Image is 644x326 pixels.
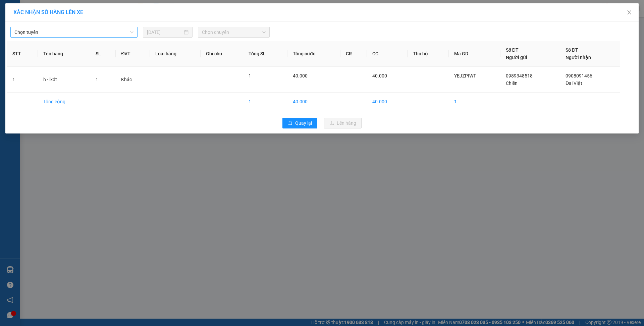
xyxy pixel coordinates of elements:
[372,73,387,78] span: 40.000
[38,67,90,93] td: h - lkdt
[90,41,116,67] th: SL
[288,121,292,126] span: rollback
[116,41,150,67] th: ĐVT
[243,41,287,67] th: Tổng SL
[150,41,201,67] th: Loại hàng
[287,41,340,67] th: Tổng cước
[506,47,519,53] span: Số ĐT
[202,27,266,37] span: Chọn chuyến
[38,41,90,67] th: Tên hàng
[243,93,287,111] td: 1
[13,9,83,15] span: XÁC NHẬN SỐ HÀNG LÊN XE
[116,67,150,93] td: Khác
[506,55,527,60] span: Người gửi
[7,67,38,93] td: 1
[566,80,582,86] span: Đai Việt
[282,118,317,128] button: rollbackQuay lại
[96,77,98,82] span: 1
[454,73,476,78] span: YEJZPIWT
[449,93,500,111] td: 1
[566,55,591,60] span: Người nhận
[367,41,408,67] th: CC
[340,41,367,67] th: CR
[147,29,182,36] input: 15/08/2025
[324,118,362,128] button: uploadLên hàng
[201,41,243,67] th: Ghi chú
[566,73,592,78] span: 0908091456
[620,3,639,22] button: Close
[367,93,408,111] td: 40.000
[14,27,133,37] span: Chọn tuyến
[249,73,251,78] span: 1
[38,93,90,111] td: Tổng cộng
[627,10,632,15] span: close
[449,41,500,67] th: Mã GD
[408,41,448,67] th: Thu hộ
[506,80,518,86] span: Chiến
[506,73,533,78] span: 0989348518
[287,93,340,111] td: 40.000
[566,47,578,53] span: Số ĐT
[293,73,308,78] span: 40.000
[295,119,312,127] span: Quay lại
[7,41,38,67] th: STT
